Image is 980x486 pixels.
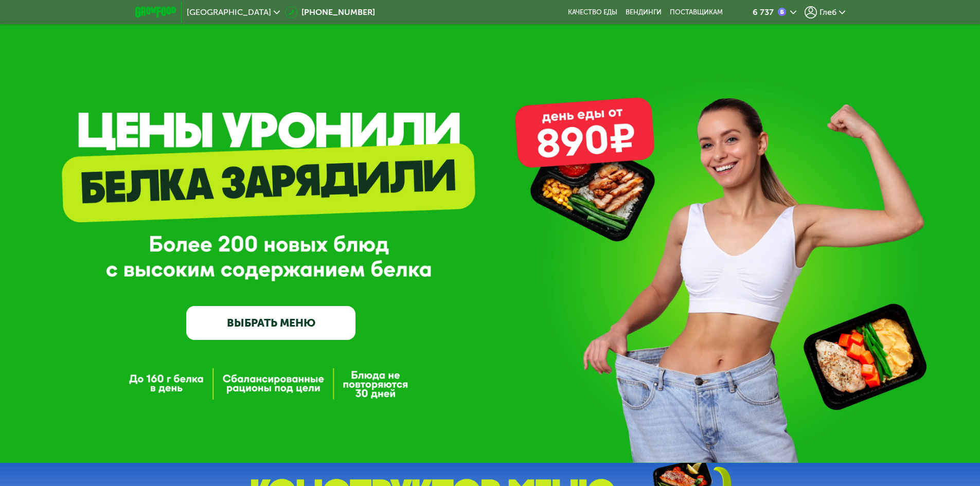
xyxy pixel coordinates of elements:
[753,8,774,16] div: 6 737
[626,8,662,16] a: Вендинги
[670,8,723,16] div: поставщикам
[187,8,271,16] span: [GEOGRAPHIC_DATA]
[568,8,617,16] a: Качество еды
[819,8,836,16] span: Глеб
[186,306,355,340] a: ВЫБРАТЬ МЕНЮ
[285,6,375,19] a: [PHONE_NUMBER]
